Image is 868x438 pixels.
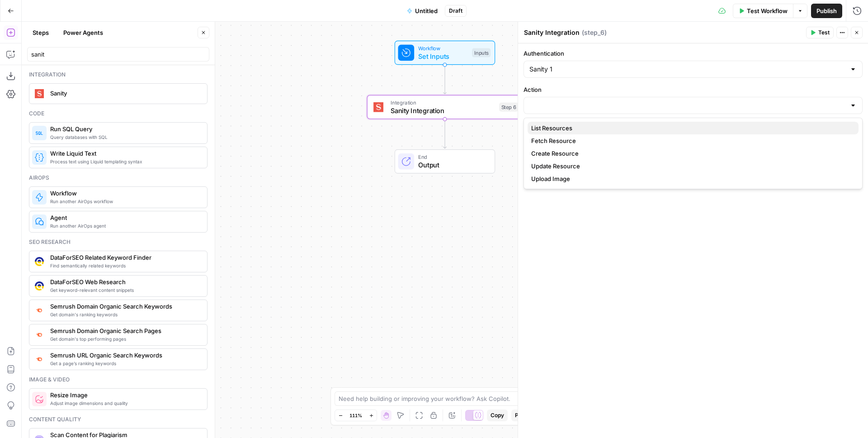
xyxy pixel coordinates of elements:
[35,89,44,98] img: logo.svg
[524,28,580,37] textarea: Sanity Integration
[50,351,200,360] span: Semrush URL Organic Search Keywords
[58,25,108,40] button: Power Agents
[35,281,44,290] img: 3hnddut9cmlpnoegpdll2wmnov83
[50,158,200,165] span: Process text using Liquid templating syntax
[531,162,851,171] span: Update Resource
[582,28,607,37] span: ( step_6 )
[449,7,462,15] span: Draft
[50,149,200,158] span: Write Liquid Text
[50,124,200,133] span: Run SQL Query
[29,174,208,182] div: Airops
[50,262,200,269] span: Find semantically related keywords
[50,311,200,318] span: Get domain's ranking keywords
[50,277,200,286] span: DataForSEO Web Research
[806,27,834,38] button: Test
[418,51,468,61] span: Set Inputs
[31,50,205,59] input: Search steps
[50,89,200,98] span: Sanity
[29,109,208,118] div: Code
[349,412,362,419] span: 111%
[29,415,208,424] div: Content quality
[50,213,200,222] span: Agent
[733,4,793,18] button: Test Workflow
[35,355,44,363] img: ey5lt04xp3nqzrimtu8q5fsyor3u
[29,238,208,246] div: Seo research
[747,6,788,15] span: Test Workflow
[50,335,200,343] span: Get domain's top performing pages
[443,65,447,94] g: Edge from start to step_6
[50,198,200,205] span: Run another AirOps workflow
[511,409,533,421] button: Paste
[373,102,383,112] img: logo.svg
[418,160,486,170] span: Output
[531,149,851,158] span: Create Resource
[35,306,44,314] img: p4kt2d9mz0di8532fmfgvfq6uqa0
[401,4,443,18] button: Untitled
[50,253,200,262] span: DataForSEO Related Keyword Finder
[472,48,491,57] div: Inputs
[418,153,486,161] span: End
[50,400,200,407] span: Adjust image dimensions and quality
[35,331,44,338] img: otu06fjiulrdwrqmbs7xihm55rg9
[50,390,200,400] span: Resize Image
[29,71,208,79] div: Integration
[367,41,523,65] div: WorkflowSet InputsInputs
[524,85,863,94] label: Action
[816,6,837,15] span: Publish
[50,189,200,198] span: Workflow
[50,302,200,311] span: Semrush Domain Organic Search Keywords
[499,103,518,112] div: Step 6
[415,6,438,15] span: Untitled
[531,174,851,183] span: Upload Image
[50,286,200,294] span: Get keyword-relevant content snippets
[491,411,504,419] span: Copy
[29,376,208,384] div: Image & video
[50,360,200,367] span: Get a page’s ranking keywords
[391,105,495,115] span: Sanity Integration
[531,136,851,145] span: Fetch Resource
[391,99,495,107] span: Integration
[50,326,200,335] span: Semrush Domain Organic Search Pages
[35,257,44,266] img: se7yyxfvbxn2c3qgqs66gfh04cl6
[811,4,842,18] button: Publish
[531,124,851,133] span: List Resources
[418,44,468,52] span: Workflow
[524,49,863,58] label: Authentication
[443,119,447,148] g: Edge from step_6 to end
[367,149,523,173] div: EndOutput
[50,222,200,229] span: Run another AirOps agent
[818,29,830,37] span: Test
[27,25,54,40] button: Steps
[50,133,200,141] span: Query databases with SQL
[487,409,508,421] button: Copy
[367,95,523,119] div: IntegrationSanity IntegrationStep 6
[529,65,846,74] input: Sanity 1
